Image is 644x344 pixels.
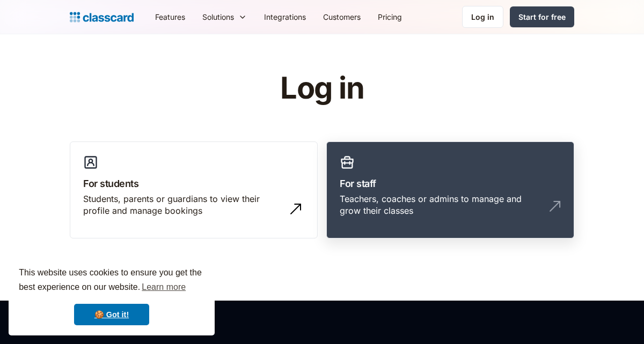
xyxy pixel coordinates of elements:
[314,5,369,29] a: Customers
[194,5,255,29] div: Solutions
[340,193,539,217] div: Teachers, coaches or admins to manage and grow their classes
[70,141,318,239] a: For studentsStudents, parents or guardians to view their profile and manage bookings
[147,5,194,29] a: Features
[326,141,574,239] a: For staffTeachers, coaches or admins to manage and grow their classes
[83,193,283,217] div: Students, parents or guardians to view their profile and manage bookings
[140,279,187,295] a: learn more about cookies
[202,11,234,23] div: Solutions
[83,176,304,191] h3: For students
[255,5,314,29] a: Integrations
[9,256,215,335] div: cookieconsent
[19,266,204,295] span: This website uses cookies to ensure you get the best experience on our website.
[510,6,574,27] a: Start for free
[462,6,503,28] a: Log in
[340,176,561,191] h3: For staff
[471,11,494,23] div: Log in
[74,304,149,325] a: dismiss cookie message
[518,11,566,23] div: Start for free
[152,72,493,105] h1: Log in
[70,10,134,25] a: Logo
[369,5,411,29] a: Pricing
